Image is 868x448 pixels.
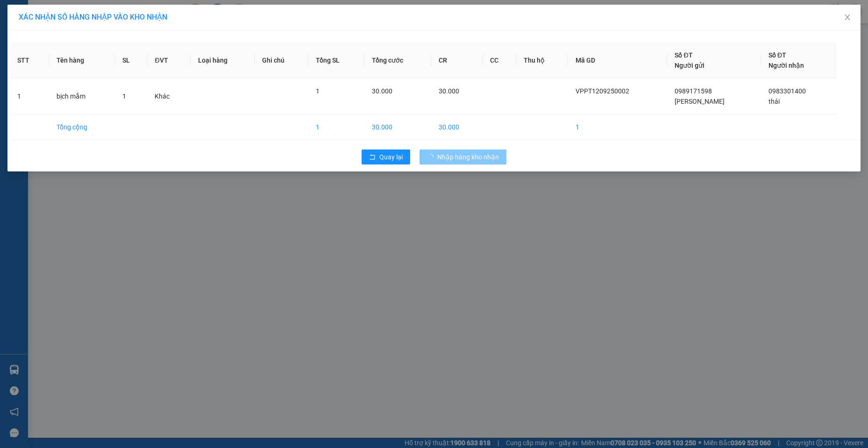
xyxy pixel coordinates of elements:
span: 1 [316,87,320,95]
span: close [844,14,851,21]
td: 1 [568,114,667,140]
span: Nhập hàng kho nhận [437,152,499,162]
span: [PERSON_NAME] [675,98,725,105]
span: XÁC NHẬN SỐ HÀNG NHẬP VÀO KHO NHẬN [19,13,167,21]
td: 1 [308,114,364,140]
span: 0983301400 [768,87,806,95]
span: thái [768,98,780,105]
th: Tổng SL [308,43,364,78]
th: CC [483,43,516,78]
th: CR [431,43,483,78]
span: 1 [122,92,126,100]
span: Quay lại [379,152,403,162]
button: rollbackQuay lại [362,149,410,164]
td: Tổng cộng [49,114,115,140]
th: Ghi chú [255,43,308,78]
button: Close [834,5,861,31]
span: 30.000 [439,87,459,95]
span: Người nhận [768,62,804,69]
span: loading [427,154,437,160]
span: environment [64,63,71,69]
span: VPPT1209250002 [576,87,629,95]
span: rollback [369,154,376,161]
li: VP VP Mũi Né [64,50,124,61]
th: SL [115,43,147,78]
th: Tên hàng [49,43,115,78]
th: Tổng cước [364,43,431,78]
td: 30.000 [431,114,483,140]
img: logo.jpg [5,5,37,37]
th: Loại hàng [191,43,255,78]
th: ĐVT [147,43,190,78]
span: Số ĐT [768,51,786,59]
button: Nhập hàng kho nhận [420,149,506,164]
li: Nam Hải Limousine [5,5,135,40]
li: VP VP [PERSON_NAME] Lão [5,50,64,81]
span: 30.000 [372,87,392,95]
td: Khác [147,78,190,114]
th: STT [10,43,49,78]
th: Thu hộ [516,43,568,78]
th: Mã GD [568,43,667,78]
span: 0989171598 [675,87,712,95]
td: 30.000 [364,114,431,140]
span: Người gửi [675,62,704,69]
td: 1 [10,78,49,114]
td: bịch mắm [49,78,115,114]
span: Số ĐT [675,51,692,59]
